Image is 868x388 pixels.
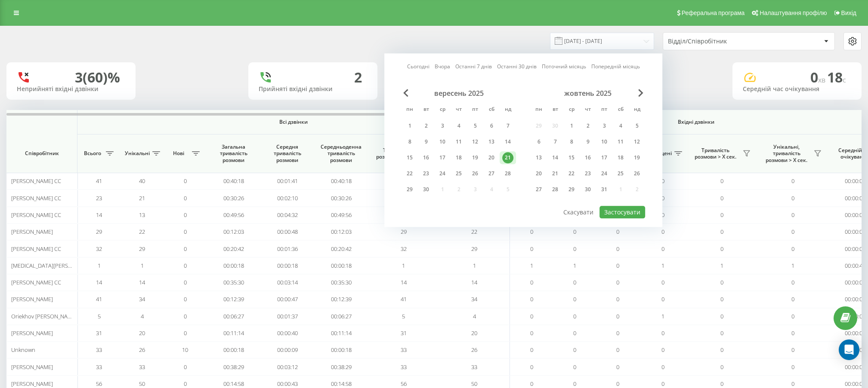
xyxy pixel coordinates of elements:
div: пт 12 вер 2025 р. [467,135,483,148]
div: 1 [404,120,415,131]
td: 00:06:27 [314,308,368,325]
span: 41 [96,295,102,303]
div: 30 [582,184,593,195]
td: 00:35:30 [207,274,260,291]
div: 25 [615,168,626,179]
div: 21 [502,152,513,163]
div: пт 17 жовт 2025 р. [596,151,612,164]
span: [PERSON_NAME] [11,228,53,235]
span: 32 [401,245,407,253]
span: 0 [720,278,723,286]
span: 0 [616,278,619,286]
span: 0 [661,278,664,286]
div: 23 [420,168,432,179]
div: вт 9 вер 2025 р. [418,135,434,148]
div: нд 21 вер 2025 р. [500,151,516,164]
div: 26 [470,168,481,179]
abbr: неділя [630,104,643,116]
div: 6 [486,120,497,131]
span: 29 [139,245,145,253]
td: 00:01:36 [260,240,314,257]
div: 13 [533,152,544,163]
div: сб 6 вер 2025 р. [483,119,500,132]
div: 20 [533,168,544,179]
span: 4 [473,312,476,320]
td: 00:01:37 [260,308,314,325]
div: 25 [453,168,464,179]
abbr: субота [614,104,627,116]
span: 0 [791,194,794,202]
div: вт 2 вер 2025 р. [418,119,434,132]
div: вт 30 вер 2025 р. [418,183,434,196]
div: 19 [631,152,643,163]
div: 2 [354,69,362,86]
div: Відділ/Співробітник [668,38,771,45]
div: ср 10 вер 2025 р. [434,135,451,148]
abbr: понеділок [532,104,545,116]
div: пт 5 вер 2025 р. [467,119,483,132]
td: 00:20:42 [314,240,368,257]
div: 17 [599,152,610,163]
div: нд 28 вер 2025 р. [500,167,516,180]
a: Останні 30 днів [497,63,537,71]
span: 0 [661,211,664,219]
div: 26 [631,168,643,179]
div: 29 [404,184,415,195]
td: 00:00:47 [260,291,314,308]
div: ср 8 жовт 2025 р. [563,135,580,148]
td: 00:35:30 [314,274,368,291]
div: сб 27 вер 2025 р. [483,167,500,180]
span: [PERSON_NAME] CC [11,177,61,185]
span: 21 [139,194,145,202]
a: Попередній місяць [591,63,640,71]
div: чт 2 жовт 2025 р. [580,119,596,132]
span: 0 [184,245,187,253]
div: вт 23 вер 2025 р. [418,167,434,180]
td: 00:00:18 [260,257,314,274]
span: Середньоденна тривалість розмови [321,144,361,164]
span: 0 [720,177,723,185]
td: 00:00:48 [260,223,314,240]
div: 8 [566,136,577,147]
a: Останні 7 днів [455,63,492,71]
span: 0 [184,295,187,303]
div: жовтень 2025 [531,89,645,98]
div: пн 6 жовт 2025 р. [531,135,547,148]
span: 0 [661,177,664,185]
a: Вчора [435,63,450,71]
abbr: четвер [452,104,465,116]
div: ср 17 вер 2025 р. [434,151,451,164]
div: 13 [486,136,497,147]
div: 5 [470,120,481,131]
div: 8 [404,136,415,147]
div: сб 13 вер 2025 р. [483,135,500,148]
div: 27 [533,184,544,195]
span: Налаштування профілю [760,9,827,16]
span: 22 [139,228,145,235]
span: 1 [473,262,476,269]
div: 3 [437,120,448,131]
div: 9 [582,136,593,147]
td: 00:12:03 [314,223,368,240]
span: [MEDICAL_DATA][PERSON_NAME] CC [11,262,103,269]
div: сб 11 жовт 2025 р. [612,135,629,148]
td: 00:03:14 [260,274,314,291]
span: Унікальні [125,150,150,157]
div: чт 23 жовт 2025 р. [580,167,596,180]
span: 0 [530,245,533,253]
div: пн 15 вер 2025 р. [402,151,418,164]
div: ср 29 жовт 2025 р. [563,183,580,196]
div: сб 20 вер 2025 р. [483,151,500,164]
abbr: вівторок [549,104,562,116]
div: нд 26 жовт 2025 р. [629,167,645,180]
div: 2 [420,120,432,131]
td: 00:01:41 [260,173,314,189]
span: 29 [471,245,477,253]
span: 0 [791,245,794,253]
div: пн 1 вер 2025 р. [402,119,418,132]
abbr: понеділок [403,104,416,116]
td: 00:00:18 [207,257,260,274]
span: 5 [402,312,405,320]
div: 4 [615,120,626,131]
div: 18 [453,152,464,163]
